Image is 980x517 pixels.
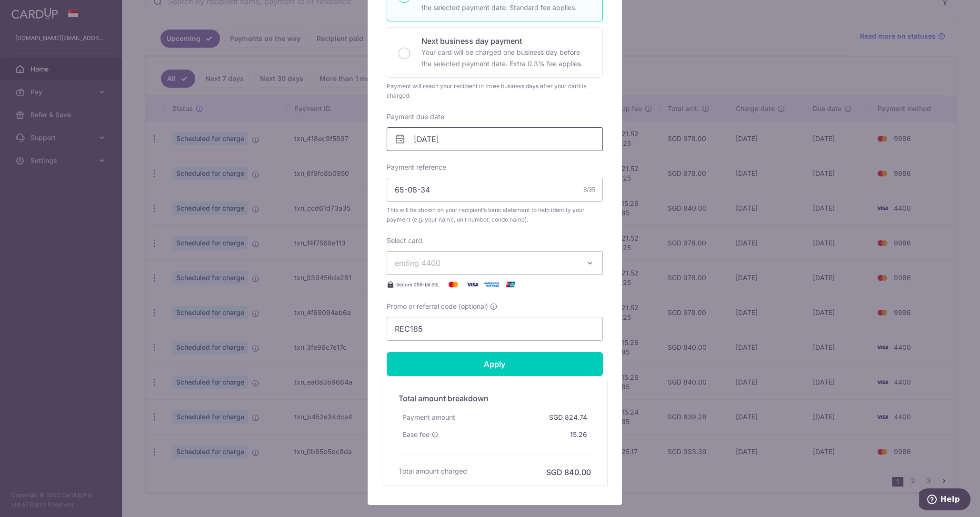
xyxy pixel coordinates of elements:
[402,430,430,439] span: Base fee
[387,251,603,275] button: ending 4400
[395,258,440,268] span: ending 4400
[444,279,463,290] img: Mastercard
[387,205,603,224] span: This will be shown on your recipient’s bank statement to help identify your payment (e.g. your na...
[399,466,467,476] h6: Total amount charged
[482,279,501,290] img: American Express
[501,279,520,290] img: UnionPay
[387,112,444,122] label: Payment due date
[387,81,603,101] div: Payment will reach your recipient in three business days after your card is charged.
[387,236,422,245] label: Select card
[399,409,459,426] div: Payment amount
[583,185,595,194] div: 8/35
[387,352,603,376] input: Apply
[421,47,591,70] p: Your card will be charged one business day before the selected payment date. Extra 0.3% fee applies.
[545,409,591,426] div: SGD 824.74
[421,35,591,47] p: Next business day payment
[387,127,603,151] input: DD / MM / YYYY
[387,302,488,311] span: Promo or referral code (optional)
[463,279,482,290] img: Visa
[546,466,591,478] h6: SGD 840.00
[396,281,440,288] span: Secure 256-bit SSL
[399,393,591,404] h5: Total amount breakdown
[919,488,970,512] iframe: Opens a widget where you can find more information
[566,426,591,443] div: 15.26
[387,162,446,172] label: Payment reference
